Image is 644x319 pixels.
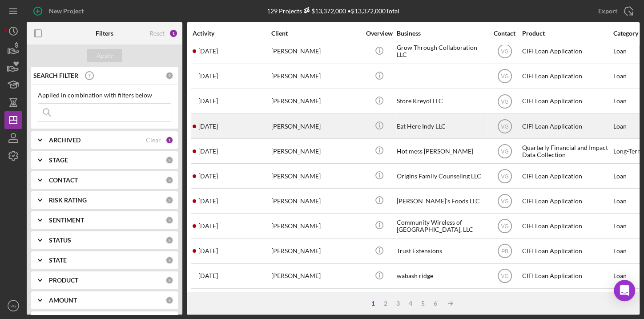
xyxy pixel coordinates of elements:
div: 0 [165,256,173,264]
time: 2025-08-31 00:13 [198,272,218,279]
div: Client [271,30,360,37]
div: New Project [49,2,84,20]
time: 2025-09-19 18:21 [198,97,218,105]
div: Open Intercom Messenger [614,280,635,301]
div: Grow Through Collaboration LLC [397,40,486,63]
div: 0 [165,296,173,304]
div: Activity [193,30,270,37]
div: [PERSON_NAME] [271,289,360,313]
div: CIFI Loan Application [522,65,611,88]
div: Quarterly Financial and Impact Data Collection [522,139,611,163]
div: 4 [404,300,417,307]
div: [PERSON_NAME] [271,214,360,238]
div: 0 [165,176,173,184]
b: RISK RATING [49,197,87,204]
b: SENTIMENT [49,217,84,224]
div: CIFI Loan Application [522,239,611,263]
time: 2025-09-04 00:07 [198,247,218,254]
div: [PERSON_NAME] [271,89,360,113]
b: STATUS [49,237,71,244]
text: VG [501,148,508,154]
text: VG [501,123,508,129]
b: CONTACT [49,177,78,184]
text: VG [501,223,508,230]
b: PRODUCT [49,277,78,284]
time: 2025-09-10 17:17 [198,198,218,205]
div: Community Wireless of [GEOGRAPHIC_DATA], LLC [397,214,486,238]
div: CIFI Loan Application [522,114,611,138]
div: 2 [379,300,392,307]
div: Business [397,30,486,37]
div: Overview [362,30,396,37]
text: VG [501,98,508,105]
text: VG [10,303,16,308]
div: [PERSON_NAME] [271,114,360,138]
div: wabash ridge [397,264,486,288]
div: 1 [367,300,379,307]
div: 129 Projects • $13,372,000 Total [267,7,399,15]
text: VG [501,73,508,80]
text: VG [501,173,508,179]
div: 0 [165,156,173,164]
time: 2025-09-10 06:18 [198,222,218,230]
div: Trust Extensions [397,239,486,263]
div: CIFI Loan Application [522,264,611,288]
div: [PERSON_NAME] [271,239,360,263]
div: 0 [165,276,173,284]
div: 5 [417,300,429,307]
div: CIFI Loan Application [522,289,611,313]
text: PB [501,248,508,254]
div: CIFI Loan Application [522,214,611,238]
div: 0 [165,196,173,204]
div: 0 [165,72,173,80]
div: Store Kreyol LLC [397,89,486,113]
b: STAGE [49,157,68,164]
div: CIFI Loan Application [522,40,611,63]
button: Apply [87,49,122,62]
div: [PERSON_NAME] [271,164,360,188]
div: $13,372,000 [302,7,346,15]
div: [PERSON_NAME] [271,65,360,88]
time: 2025-09-15 14:16 [198,148,218,155]
time: 2025-09-23 19:56 [198,48,218,55]
div: CIFI Loan Application [522,189,611,213]
text: VG [501,48,508,55]
div: Export [598,2,617,20]
time: 2025-09-22 16:26 [198,73,218,80]
div: Applied in combination with filters below [38,92,171,99]
div: Sunrise Supermarket LLC [397,289,486,313]
text: VG [501,273,508,279]
div: Origins Family Counseling LLC [397,164,486,188]
b: ARCHIVED [49,137,80,144]
div: 1 [165,136,173,144]
div: [PERSON_NAME] [271,264,360,288]
time: 2025-09-11 15:06 [198,173,218,180]
div: 0 [165,216,173,224]
div: [PERSON_NAME]'s Foods LLC [397,189,486,213]
div: Hot mess [PERSON_NAME] [397,139,486,163]
b: Filters [96,30,113,37]
div: Apply [97,49,113,62]
button: VG [4,297,22,315]
time: 2025-09-16 01:08 [198,123,218,130]
b: STATE [49,257,67,264]
div: 6 [429,300,442,307]
div: Product [522,30,611,37]
div: 1 [169,29,178,38]
div: Clear [146,137,161,144]
div: CIFI Loan Application [522,164,611,188]
div: 3 [392,300,404,307]
button: New Project [27,2,93,20]
div: [PERSON_NAME] [271,40,360,63]
div: [PERSON_NAME] [271,139,360,163]
div: 0 [165,236,173,244]
div: Eat Here Indy LLC [397,114,486,138]
div: Reset [149,30,165,37]
div: CIFI Loan Application [522,89,611,113]
b: SEARCH FILTER [33,72,78,79]
text: VG [501,198,508,204]
button: Export [589,2,640,20]
b: AMOUNT [49,297,77,304]
div: Contact [488,30,521,37]
div: [PERSON_NAME] [271,189,360,213]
